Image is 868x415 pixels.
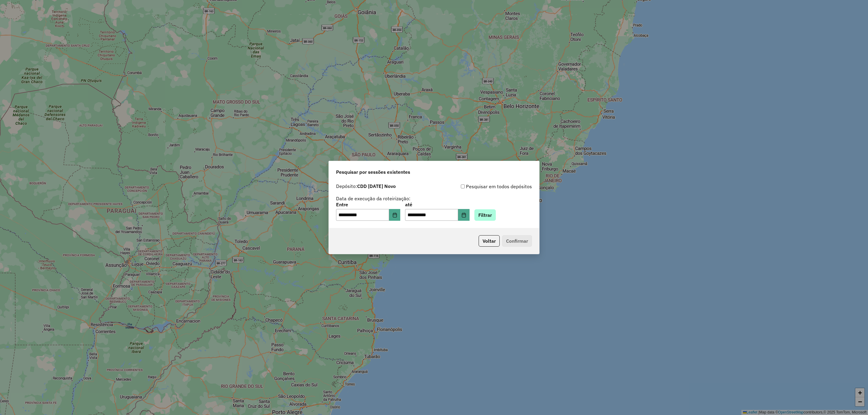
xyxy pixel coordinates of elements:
button: Choose Date [458,209,470,221]
div: Pesquisar em todos depósitos [434,183,532,190]
label: Data de execução da roteirização: [336,195,410,202]
button: Filtrar [474,209,496,221]
strong: CDD [DATE] Novo [357,183,396,189]
button: Choose Date [389,209,401,221]
button: Voltar [479,235,500,247]
label: Entre [336,201,400,208]
label: até [405,201,469,208]
span: Pesquisar por sessões existentes [336,168,410,176]
label: Depósito: [336,183,396,190]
